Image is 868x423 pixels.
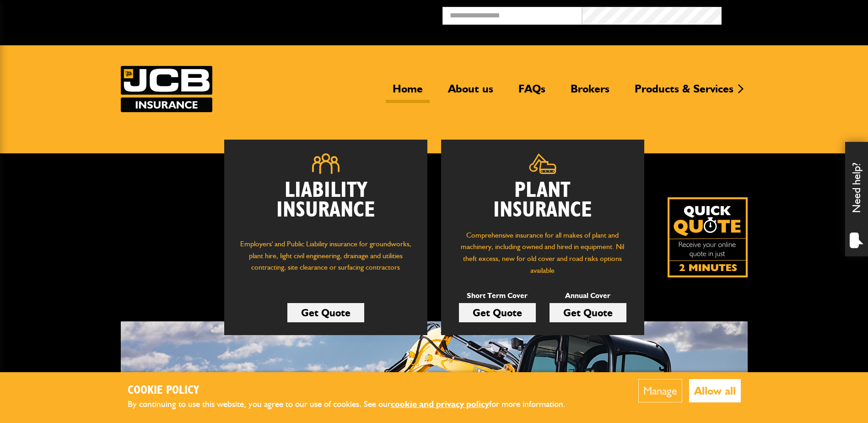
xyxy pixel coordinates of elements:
[287,303,364,322] a: Get Quote
[386,82,430,103] a: Home
[238,181,414,229] h2: Liability Insurance
[128,384,581,398] h2: Cookie Policy
[550,290,626,302] p: Annual Cover
[121,66,212,112] a: JCB Insurance Services
[512,82,552,103] a: FAQs
[845,142,868,256] div: Need help?
[628,82,740,103] a: Products & Services
[564,82,616,103] a: Brokers
[668,197,748,277] img: Quick Quote
[722,7,861,21] button: Broker Login
[455,229,631,276] p: Comprehensive insurance for all makes of plant and machinery, including owned and hired in equipm...
[459,303,536,322] a: Get Quote
[238,238,414,282] p: Employers' and Public Liability insurance for groundworks, plant hire, light civil engineering, d...
[455,181,631,220] h2: Plant Insurance
[391,399,489,409] a: cookie and privacy policy
[668,197,748,277] a: Get your insurance quote isn just 2-minutes
[550,303,626,322] a: Get Quote
[128,397,581,412] p: By continuing to use this website, you agree to our use of cookies. See our for more information.
[638,379,682,402] button: Manage
[459,290,536,302] p: Short Term Cover
[689,379,741,402] button: Allow all
[441,82,500,103] a: About us
[121,66,212,112] img: JCB Insurance Services logo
